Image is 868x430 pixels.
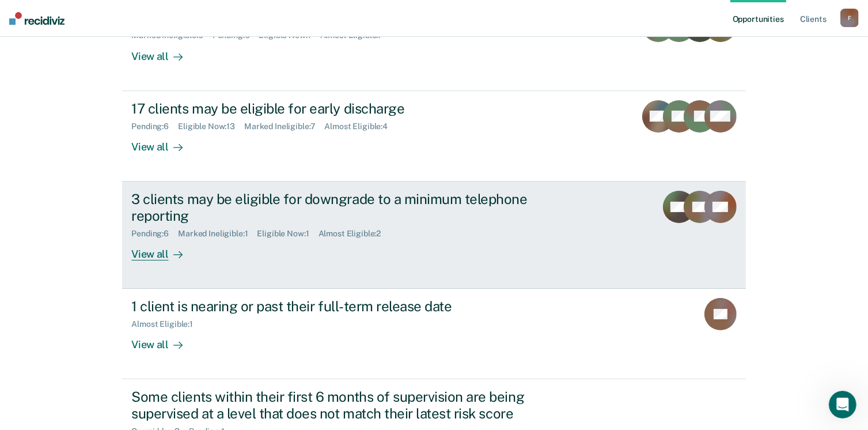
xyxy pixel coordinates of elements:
div: View all [131,238,196,261]
a: 17 clients may be eligible for early dischargePending:6Eligible Now:13Marked Ineligible:7Almost E... [122,91,745,182]
div: Marked Ineligible : 1 [178,229,257,239]
button: F [840,9,859,27]
div: Pending : 6 [131,229,178,239]
div: Almost Eligible : 4 [324,122,397,131]
a: 3 clients may be eligible for downgrade to a minimum telephone reportingPending:6Marked Ineligibl... [122,182,745,289]
div: Pending : 6 [131,122,178,131]
div: Some clients within their first 6 months of supervision are being supervised at a level that does... [131,388,536,422]
div: 17 clients may be eligible for early discharge [131,100,536,117]
div: View all [131,329,196,352]
div: View all [131,131,196,153]
div: 1 client is nearing or past their full-term release date [131,298,536,315]
div: View all [131,40,196,63]
img: Recidiviz [9,12,65,25]
div: 3 clients may be eligible for downgrade to a minimum telephone reporting [131,191,536,224]
iframe: Intercom live chat [829,391,856,418]
div: Marked Ineligible : 7 [244,122,324,131]
div: Almost Eligible : 1 [131,319,202,329]
div: Eligible Now : 1 [257,229,319,239]
div: Almost Eligible : 2 [319,229,391,239]
a: 1 client is nearing or past their full-term release dateAlmost Eligible:1View all [122,289,745,379]
div: Eligible Now : 13 [178,122,244,131]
